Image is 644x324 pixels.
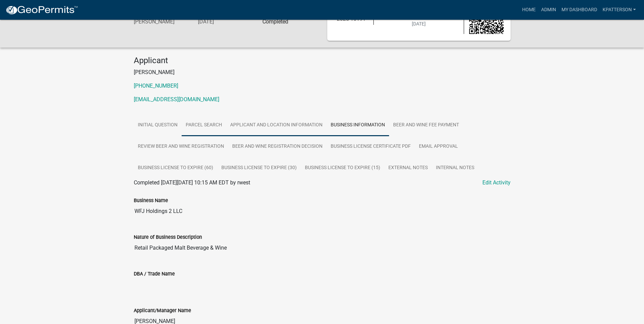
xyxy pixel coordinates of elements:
a: Admin [538,3,559,16]
h6: [DATE] [198,18,252,25]
a: Applicant and Location Information [226,114,327,136]
span: Submitted on [DATE] [385,14,453,26]
a: Home [519,3,538,16]
a: [EMAIL_ADDRESS][DOMAIN_NAME] [134,96,219,103]
a: Beer and Wine Fee Payment [389,114,463,136]
a: Business License Certificate PDF [327,136,415,158]
a: [PHONE_NUMBER] [134,83,178,89]
a: External Notes [384,157,432,179]
a: My Dashboard [559,3,600,16]
a: Business License to Expire (15) [301,157,384,179]
a: Edit Activity [482,179,511,187]
p: [PERSON_NAME] [134,68,511,76]
label: DBA / Trade Name [134,272,175,276]
a: Email Approval [415,136,462,158]
span: Completed [DATE][DATE] 10:15 AM EDT by rwest [134,179,250,186]
label: Applicant/Manager Name [134,308,191,313]
h4: Applicant [134,56,511,66]
label: Nature of Business Description [134,235,202,240]
strong: Completed [262,18,288,25]
a: Beer and Wine Registration Decision [228,136,327,158]
a: Internal Notes [432,157,478,179]
label: Business Name [134,198,168,203]
a: Review Beer and Wine Registration [134,136,228,158]
a: Initial Question [134,114,182,136]
a: Business License to Expire (60) [134,157,217,179]
a: KPATTERSON [600,3,639,16]
a: Business License to Expire (30) [217,157,301,179]
a: Business Information [327,114,389,136]
h6: [PERSON_NAME] [134,18,188,25]
a: Parcel search [182,114,226,136]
